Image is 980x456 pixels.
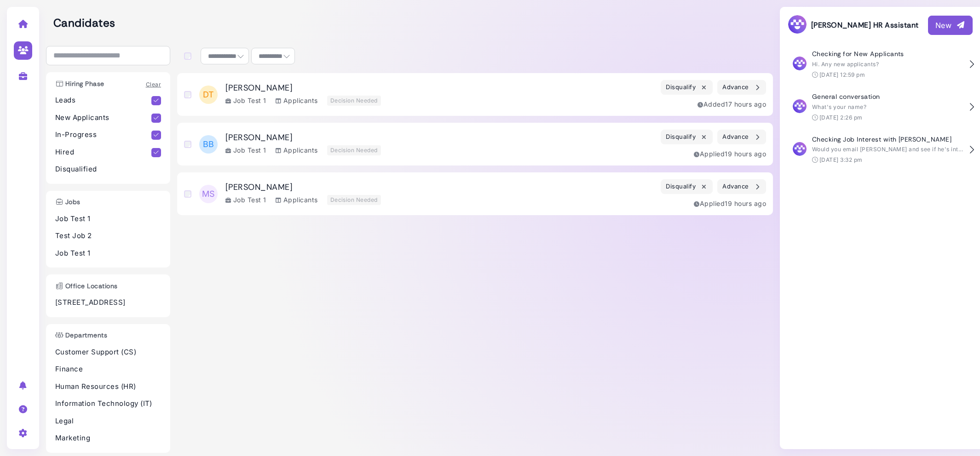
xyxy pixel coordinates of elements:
[199,135,218,154] span: BB
[55,248,161,259] p: Job Test 1
[276,96,318,105] div: Applicants
[725,150,766,158] time: Aug 13, 2025
[666,83,708,92] div: Disqualify
[787,86,973,129] button: General conversation What's your name? [DATE] 2:26 pm
[55,364,161,375] p: Finance
[225,133,381,143] h3: [PERSON_NAME]
[51,331,112,339] h3: Departments
[722,83,761,92] div: Advance
[51,80,109,88] h3: Hiring Phase
[199,85,218,104] span: DT
[698,99,766,109] div: Added
[55,433,161,444] p: Marketing
[225,96,266,105] div: Job Test 1
[717,179,766,194] button: Advance
[55,297,161,308] p: [STREET_ADDRESS]
[717,80,766,95] button: Advance
[327,195,381,205] div: Decision Needed
[722,132,761,142] div: Advance
[812,103,866,110] span: What's your name?
[812,136,964,143] h4: Checking Job Interest with [PERSON_NAME]
[55,95,151,106] p: Leads
[146,81,161,88] a: Clear
[694,149,766,159] div: Applied
[725,100,766,108] time: Aug 13, 2025
[812,61,879,68] span: Hi. Any new applicants?
[55,382,161,392] p: Human Resources (HR)
[55,416,161,427] p: Legal
[819,71,865,78] time: [DATE] 12:59 pm
[819,156,863,163] time: [DATE] 3:32 pm
[661,179,713,194] button: Disqualify
[819,114,863,121] time: [DATE] 2:26 pm
[55,147,151,158] p: Hired
[55,164,161,175] p: Disqualified
[276,145,318,155] div: Applicants
[51,198,85,206] h3: Jobs
[55,231,161,241] p: Test Job 2
[199,185,218,203] span: MS
[55,130,151,140] p: In-Progress
[787,43,973,86] button: Checking for New Applicants Hi. Any new applicants? [DATE] 12:59 pm
[928,16,973,35] button: New
[722,182,761,192] div: Advance
[55,113,151,123] p: New Applicants
[55,214,161,224] p: Job Test 1
[694,199,766,208] div: Applied
[51,282,122,290] h3: Office Locations
[661,130,713,144] button: Disqualify
[717,130,766,144] button: Advance
[666,132,708,142] div: Disqualify
[276,195,318,205] div: Applicants
[55,347,161,358] p: Customer Support (CS)
[327,145,381,155] div: Decision Needed
[661,80,713,95] button: Disqualify
[327,96,381,106] div: Decision Needed
[225,83,381,93] h3: [PERSON_NAME]
[787,14,918,36] h3: [PERSON_NAME] HR Assistant
[55,399,161,409] p: Information Technology (IT)
[53,17,773,30] h2: Candidates
[812,93,964,101] h4: General conversation
[935,20,965,31] div: New
[666,182,708,192] div: Disqualify
[225,145,266,155] div: Job Test 1
[225,195,266,205] div: Job Test 1
[225,182,381,193] h3: [PERSON_NAME]
[725,199,766,207] time: Aug 13, 2025
[787,129,973,171] button: Checking Job Interest with [PERSON_NAME] Would you email [PERSON_NAME] and see if he's interested...
[812,50,964,58] h4: Checking for New Applicants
